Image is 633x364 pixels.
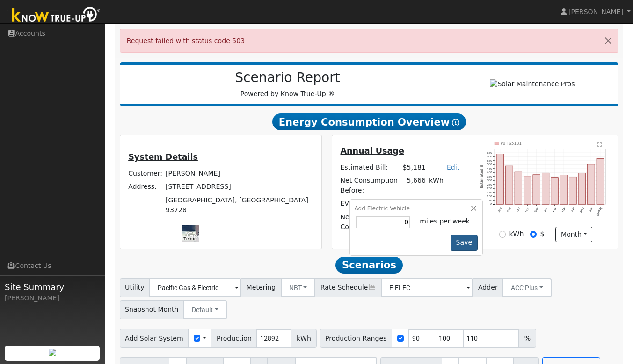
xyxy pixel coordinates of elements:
[596,207,603,216] text: [DATE]
[452,119,459,126] i: Show Help
[164,167,315,180] td: [PERSON_NAME]
[530,231,537,238] input: $
[184,230,215,242] a: Open this area in Google Maps (opens a new window)
[552,207,557,213] text: Feb
[524,207,530,213] text: Nov
[515,172,522,204] rect: onclick=""
[598,29,618,52] button: Close
[560,175,568,205] rect: onclick=""
[489,199,492,202] text: 50
[487,195,492,198] text: 100
[506,207,511,213] text: Sep
[487,163,492,166] text: 500
[589,207,594,213] text: Jun
[534,207,539,213] text: Dec
[487,159,492,162] text: 550
[281,278,316,297] button: NBT
[579,207,585,213] text: May
[506,166,513,204] rect: onclick=""
[339,210,401,233] td: Net Consumption:
[543,207,548,213] text: Jan
[568,8,623,15] span: [PERSON_NAME]
[183,300,227,319] button: Default
[487,151,492,154] text: 650
[211,329,257,348] span: Production
[124,70,451,99] div: Powered by Know True-Up ®
[524,176,531,204] rect: onclick=""
[516,207,521,212] text: Oct
[164,180,315,193] td: [STREET_ADDRESS]
[598,142,602,147] text: 
[49,349,56,356] img: retrieve
[241,278,281,297] span: Metering
[401,174,427,197] td: 5,666
[5,281,100,293] span: Site Summary
[570,207,575,212] text: Apr
[340,146,404,156] u: Annual Usage
[149,278,241,297] input: Select a Utility
[339,197,401,211] td: EV Consumption:
[355,204,478,213] div: Add Electric Vehicle
[487,171,492,174] text: 400
[315,278,381,297] span: Rate Schedule
[487,187,492,190] text: 200
[7,5,105,26] img: Know True-Up
[164,193,315,216] td: [GEOGRAPHIC_DATA], [GEOGRAPHIC_DATA] 93728
[487,191,492,194] text: 150
[184,230,215,242] img: Google
[427,197,445,211] td: kWh
[578,173,586,205] rect: onclick=""
[451,235,478,251] button: Save
[540,229,545,239] label: $
[473,278,503,297] span: Adder
[501,141,522,146] text: Pull $5181
[120,278,150,297] span: Utility
[381,278,473,297] input: Select a Rate Schedule
[427,174,470,197] td: kWh
[5,293,100,303] div: [PERSON_NAME]
[597,159,604,205] rect: onclick=""
[127,37,245,45] span: Request failed with status code 503
[272,113,466,130] span: Energy Consumption Overview
[502,278,552,297] button: ACC Plus
[490,79,575,89] img: Solar Maintenance Pros
[120,300,184,319] span: Snapshot Month
[401,161,427,174] td: $5,181
[183,236,196,241] a: Terms (opens in new tab)
[487,179,492,182] text: 300
[490,203,492,206] text: 0
[291,329,316,348] span: kWh
[418,215,478,230] td: miles per week
[487,175,492,178] text: 350
[555,227,592,243] button: month
[588,164,595,204] rect: onclick=""
[335,257,402,274] span: Scenarios
[487,167,492,170] text: 450
[129,70,446,86] h2: Scenario Report
[496,154,504,205] rect: onclick=""
[497,207,502,213] text: Aug
[127,180,164,193] td: Address:
[487,155,492,158] text: 600
[128,152,198,162] u: System Details
[339,174,401,197] td: Net Consumption Before:
[127,167,164,180] td: Customer:
[561,207,566,213] text: Mar
[487,183,492,186] text: 250
[569,177,577,204] rect: onclick=""
[519,329,536,348] span: %
[542,173,550,205] rect: onclick=""
[480,165,484,188] text: Estimated $
[320,329,392,348] span: Production Ranges
[551,178,559,205] rect: onclick=""
[120,329,189,348] span: Add Solar System
[339,161,401,174] td: Estimated Bill:
[509,229,524,239] label: kWh
[533,175,540,204] rect: onclick=""
[499,231,506,238] input: kWh
[401,197,427,211] td: 7,226
[447,163,459,171] a: Edit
